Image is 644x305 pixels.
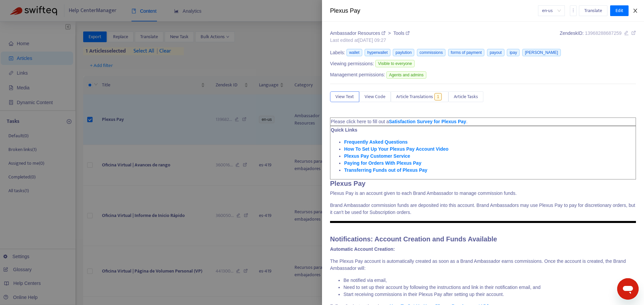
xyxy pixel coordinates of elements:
[393,49,414,56] span: paylution
[343,277,636,284] li: Be notified via email,
[344,167,427,173] a: Transferring Funds out of Plexus Pay
[571,8,576,13] span: more
[330,91,359,102] button: View Text
[560,30,636,44] div: Zendesk ID:
[585,30,622,36] span: 13968288687259
[344,160,421,166] a: Paying for Orders With Plexus Pay
[344,153,410,159] a: Plexus Pay Customer Service
[570,5,577,16] button: more
[330,180,366,187] strong: Plexus Pay
[344,139,408,145] a: Frequently Asked Questions
[487,49,504,56] span: payout
[448,91,483,102] button: Article Tasks
[330,258,636,272] p: The Plexus Pay account is automatically created as soon as a Brand Ambassador earns commissions. ...
[610,5,629,16] button: Edit
[330,202,636,216] p: Brand Ambassador commission funds are deposited into this account. Brand Ambassadors may use Plex...
[584,7,602,14] span: Translate
[522,49,561,56] span: [PERSON_NAME]
[617,278,639,300] iframe: Button to launch messaging window
[330,190,636,197] p: Plexus Pay is an account given to each Brand Ambassador to manage commission funds.
[631,8,640,14] button: Close
[396,93,433,100] span: Article Translations
[507,49,520,56] span: ipay
[343,291,636,298] li: Start receiving commissions in their Plexus Pay after setting up their account.
[448,49,485,56] span: forms of payment
[330,30,387,36] a: Ambassador Resources
[434,93,442,100] span: 1
[375,60,415,67] span: Visible to everyone
[389,119,466,124] a: Satisfaction Survey for Plexus Pay
[417,49,445,56] span: commissions
[359,91,391,102] button: View Code
[365,93,385,100] span: View Code
[330,235,497,243] strong: Notifications: Account Creation and Funds Available
[454,93,478,100] span: Article Tasks
[542,6,561,16] span: en-us
[633,8,638,13] span: close
[330,71,385,78] span: Management permissions:
[579,5,607,16] button: Translate
[346,49,362,56] span: wallet
[330,49,345,56] span: Labels:
[330,118,636,126] td: Please click here to fill out a .
[343,284,636,291] li: Need to set up their account by following the instructions and link in their notification email, and
[330,60,374,67] span: Viewing permissions:
[386,71,426,79] span: Agents and admins
[330,37,410,44] div: Last edited at [DATE] 09:27
[365,49,390,56] span: hyperwallet
[393,30,410,36] a: Tools
[615,7,623,14] span: Edit
[344,146,448,152] a: How To Set Up Your Plexus Pay Account Video
[330,30,410,37] div: >
[330,246,395,252] strong: Automatic Account Creation:
[391,91,448,102] button: Article Translations1
[330,6,538,15] div: Plexus Pay
[331,127,357,133] strong: Quick Links
[335,93,354,100] span: View Text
